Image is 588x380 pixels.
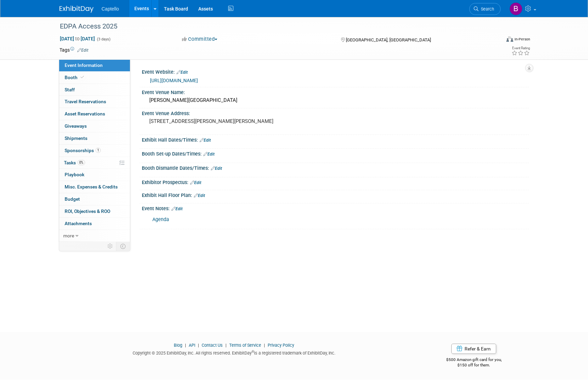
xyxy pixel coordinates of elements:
span: | [224,343,228,348]
div: EDPA Access 2025 [57,20,490,33]
span: Playbook [65,172,84,177]
div: Booth Set-up Dates/Times: [142,149,529,158]
span: Giveaways [65,123,87,129]
span: Sponsorships [65,148,101,153]
span: 0% [78,160,85,165]
a: Edit [177,70,188,75]
span: more [63,233,74,238]
span: Booth [65,75,85,80]
div: Booth Dismantle Dates/Times: [142,163,529,172]
a: ROI, Objectives & ROO [59,205,130,217]
span: Misc. Expenses & Credits [65,184,118,189]
sup: ® [252,350,254,354]
span: Shipments [65,135,87,141]
span: 1 [96,148,101,153]
span: Travel Reservations [65,99,106,104]
i: Booth reservation complete [81,75,84,79]
div: Event Website: [142,67,529,76]
a: Contact Us [202,343,223,348]
a: Sponsorships1 [59,145,130,157]
div: $150 off for them. [419,362,529,368]
a: Playbook [59,169,130,181]
div: Event Venue Address: [142,108,529,117]
img: ExhibitDay [60,6,94,13]
a: Search [469,3,501,15]
pre: [STREET_ADDRESS][PERSON_NAME][PERSON_NAME] [149,118,296,124]
img: Format-Inperson.png [506,36,513,42]
span: Staff [65,87,75,92]
a: Tasks0% [59,157,130,169]
div: Event Format [460,35,531,46]
a: [URL][DOMAIN_NAME] [150,78,198,83]
span: ROI, Objectives & ROO [65,209,110,214]
span: [GEOGRAPHIC_DATA], [GEOGRAPHIC_DATA] [346,37,431,42]
span: (3 days) [96,37,111,41]
span: | [262,343,267,348]
span: [DATE] [DATE] [60,36,95,42]
a: Edit [200,138,211,143]
div: In-Person [514,37,530,42]
span: Budget [65,196,80,202]
a: Edit [171,206,183,211]
a: Edit [211,166,222,171]
div: Event Rating [511,47,530,50]
a: Event Information [59,59,130,71]
span: Asset Reservations [65,111,105,116]
td: Tags [60,47,88,53]
span: Event Information [65,62,103,68]
a: Giveaways [59,120,130,132]
a: Refer & Earn [451,344,496,354]
div: Event Venue Name: [142,87,529,96]
a: Booth [59,72,130,84]
span: Captello [102,6,119,12]
a: Budget [59,193,130,205]
td: Personalize Event Tab Strip [104,242,116,251]
a: Attachments [59,218,130,230]
a: Agenda [152,217,169,222]
div: $500 Amazon gift card for you, [419,352,529,368]
a: Asset Reservations [59,108,130,120]
span: | [196,343,201,348]
span: Search [478,6,494,12]
td: Toggle Event Tabs [116,242,130,251]
a: Travel Reservations [59,96,130,108]
div: Copyright © 2025 ExhibitDay, Inc. All rights reserved. ExhibitDay is a registered trademark of Ex... [60,348,409,356]
span: to [74,36,81,41]
img: Brad Froese [509,2,522,15]
span: Attachments [65,221,92,226]
a: Staff [59,84,130,96]
div: Event Notes: [142,203,529,212]
a: Privacy Policy [268,343,294,348]
a: Misc. Expenses & Credits [59,181,130,193]
div: Exhibit Hall Floor Plan: [142,190,529,199]
button: Committed [180,36,220,43]
a: more [59,230,130,242]
div: [PERSON_NAME][GEOGRAPHIC_DATA] [147,95,524,106]
a: Terms of Service [229,343,261,348]
div: Exhibit Hall Dates/Times: [142,135,529,144]
a: Blog [174,343,182,348]
span: Tasks [64,160,85,165]
a: Edit [190,180,201,185]
a: Shipments [59,132,130,144]
a: API [189,343,195,348]
a: Edit [194,193,205,198]
span: | [183,343,188,348]
div: Exhibitor Prospectus: [142,177,529,186]
a: Edit [203,152,215,157]
a: Edit [77,48,88,53]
